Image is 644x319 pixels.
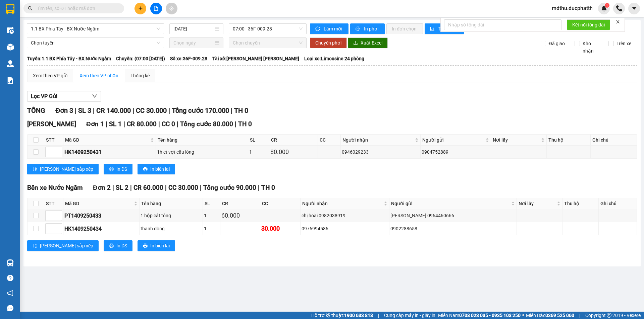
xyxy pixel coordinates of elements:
[7,305,13,311] span: message
[104,164,132,174] button: printerIn DS
[304,55,364,62] span: Loại xe: Limousine 24 phòng
[526,312,574,319] span: Miền Bắc
[33,72,67,79] div: Xem theo VP gửi
[348,37,388,48] button: downloadXuất Excel
[203,184,256,191] span: Tổng cước 90.000
[546,4,598,12] span: mdthu.ducphatth
[7,290,13,296] span: notification
[249,148,268,156] div: 1
[172,106,229,114] span: Tổng cước 170.000
[547,135,591,146] th: Thu hộ
[92,93,97,99] span: down
[37,5,116,12] input: Tìm tên, số ĐT hoặc mã đơn
[221,211,259,220] div: 60.000
[220,198,260,209] th: CR
[269,135,318,146] th: CR
[28,6,33,11] span: search
[430,26,436,32] span: bar-chart
[93,184,111,191] span: Đơn 2
[302,200,383,207] span: Người nhận
[302,225,388,232] div: 0976994586
[78,106,91,114] span: SL 3
[601,5,607,11] img: icon-new-feature
[302,212,388,219] div: chị hoài 0982038919
[123,120,125,128] span: |
[166,3,177,14] button: aim
[169,6,174,11] span: aim
[96,106,131,114] span: CR 140.000
[7,44,14,51] img: warehouse-icon
[7,275,13,281] span: question-circle
[133,184,163,191] span: CR 60.000
[615,19,620,24] span: close
[233,38,303,48] span: Chọn chuyến
[438,312,521,319] span: Miền Nam
[86,120,104,128] span: Đơn 1
[422,148,490,156] div: 0904752889
[168,184,198,191] span: CC 30.000
[344,313,373,318] strong: 1900 633 818
[40,242,93,249] span: [PERSON_NAME] sắp xếp
[173,25,213,32] input: 14/09/2025
[63,222,140,235] td: HK1409250434
[324,25,343,32] span: Làm mới
[150,3,162,14] button: file-add
[158,120,160,128] span: |
[318,135,341,146] th: CC
[261,224,299,233] div: 30.000
[75,106,76,114] span: |
[546,40,568,47] span: Đã giao
[204,212,219,219] div: 1
[63,146,156,159] td: HK1409250431
[386,23,423,34] button: In đơn chọn
[390,225,515,232] div: 0902288658
[235,120,236,128] span: |
[233,24,303,34] span: 07:00 - 36F-009.28
[132,106,134,114] span: |
[173,39,213,47] input: Chọn ngày
[7,259,14,266] img: warehouse-icon
[390,212,515,219] div: [PERSON_NAME] 0964460666
[616,5,622,11] img: phone-icon
[138,6,143,11] span: plus
[567,19,610,30] button: Kết nối tổng đài
[31,92,57,100] span: Lọc VP Gửi
[104,240,132,251] button: printerIn DS
[234,106,248,114] span: TH 0
[27,91,101,102] button: Lọc VP Gửi
[138,164,175,174] button: printerIn biên lai
[31,38,160,48] span: Chọn tuyến
[310,23,348,34] button: syncLàm mới
[65,200,132,207] span: Mã GD
[55,106,73,114] span: Đơn 3
[342,136,414,144] span: Người nhận
[212,55,299,62] span: Tài xế: [PERSON_NAME] [PERSON_NAME]
[170,55,207,62] span: Số xe: 36F-009.28
[143,243,148,249] span: printer
[342,148,419,156] div: 0946029233
[493,136,540,144] span: Nơi lấy
[93,106,95,114] span: |
[44,198,63,209] th: STT
[27,106,45,114] span: TỔNG
[141,225,202,232] div: thanh đồng
[203,198,220,209] th: SL
[162,120,175,128] span: CC 0
[112,184,114,191] span: |
[231,106,232,114] span: |
[130,184,132,191] span: |
[64,225,138,233] div: HK1409250434
[562,198,599,209] th: Thu hộ
[157,148,247,156] div: 1h ct vợt cầu lông
[204,225,219,232] div: 1
[116,242,127,249] span: In DS
[7,77,14,84] img: solution-icon
[40,165,93,173] span: [PERSON_NAME] sắp xếp
[150,165,170,173] span: In biên lai
[33,167,37,172] span: sort-ascending
[27,120,76,128] span: [PERSON_NAME]
[44,135,63,146] th: STT
[138,240,175,251] button: printerIn biên lai
[64,212,138,220] div: PT1409250433
[106,120,107,128] span: |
